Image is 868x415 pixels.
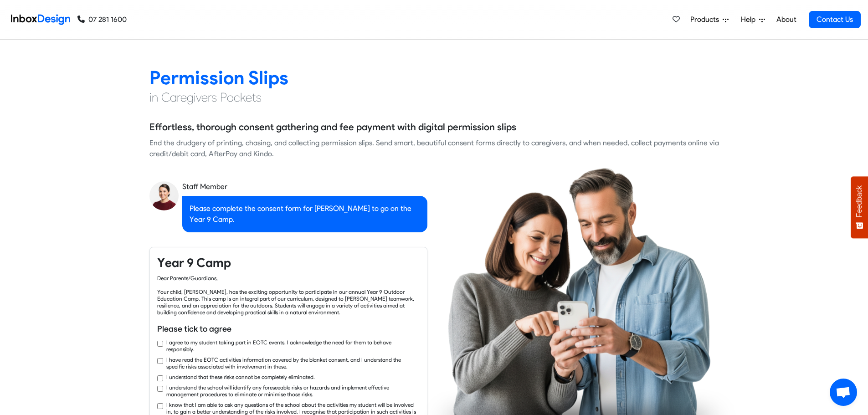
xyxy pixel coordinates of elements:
[182,181,427,192] div: Staff Member
[166,356,420,370] label: I have read the EOTC activities information covered by the blanket consent, and I understand the ...
[687,10,732,29] a: Products
[182,196,427,232] div: Please complete the consent form for [PERSON_NAME] to go on the Year 9 Camp.
[830,379,857,406] a: Open chat
[149,138,719,159] div: End the drudgery of printing, chasing, and collecting permission slips. Send smart, beautiful con...
[855,185,863,217] span: Feedback
[166,384,420,398] label: I understand the school will identify any foreseeable risks or hazards and implement effective ma...
[741,14,759,25] span: Help
[690,14,723,25] span: Products
[149,181,179,210] img: staff_avatar.png
[166,374,315,380] label: I understand that these risks cannot be completely eliminated.
[149,89,719,106] h4: in Caregivers Pockets
[809,11,861,28] a: Contact Us
[157,275,420,316] div: Dear Parents/Guardians, Your child, [PERSON_NAME], has the exciting opportunity to participate in...
[77,14,127,25] a: 07 281 1600
[774,10,799,29] a: About
[157,323,420,335] h6: Please tick to agree
[157,255,420,271] h4: Year 9 Camp
[166,339,420,353] label: I agree to my student taking part in EOTC events. I acknowledge the need for them to behave respo...
[149,66,719,89] h2: Permission Slips
[851,176,868,238] button: Feedback - Show survey
[149,120,516,134] h5: Effortless, thorough consent gathering and fee payment with digital permission slips
[737,10,769,29] a: Help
